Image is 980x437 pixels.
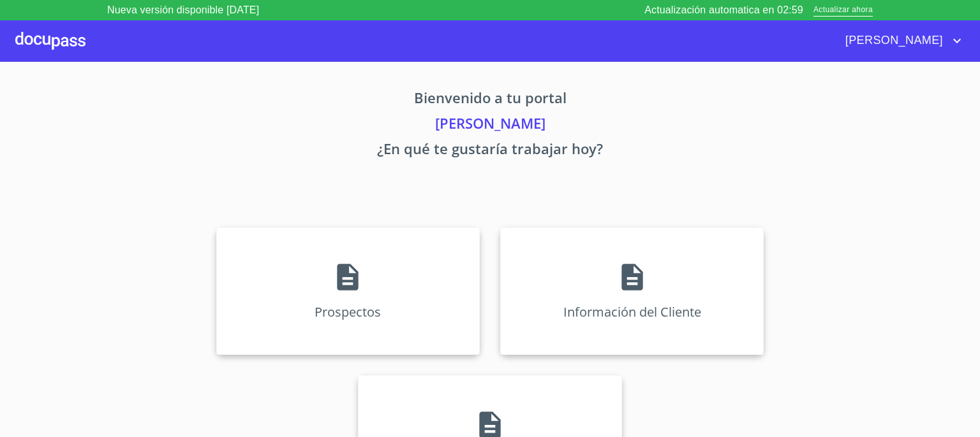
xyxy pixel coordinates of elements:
span: [PERSON_NAME] [836,31,949,51]
p: Bienvenido a tu portal [97,87,883,113]
p: Nueva versión disponible [DATE] [107,3,259,18]
p: [PERSON_NAME] [97,113,883,138]
p: ¿En qué te gustaría trabajar hoy? [97,138,883,164]
p: Información del Cliente [563,303,701,320]
p: Actualización automatica en 02:59 [644,3,803,18]
p: Prospectos [315,303,381,320]
span: Actualizar ahora [813,4,873,17]
button: account of current user [836,31,965,51]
